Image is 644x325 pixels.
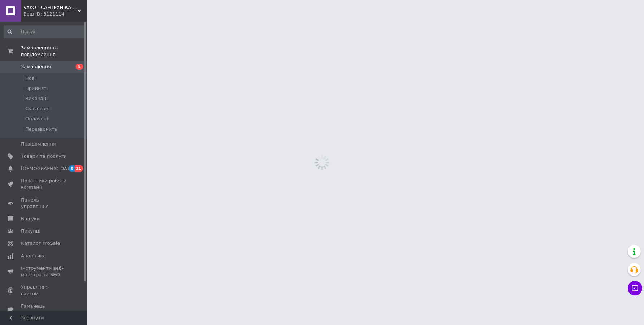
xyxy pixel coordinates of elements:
[21,64,51,70] span: Замовлення
[25,75,36,82] span: Нові
[25,95,48,102] span: Виконані
[21,141,56,147] span: Повідомлення
[21,165,74,172] span: [DEMOGRAPHIC_DATA]
[25,105,50,112] span: Скасовані
[21,240,60,247] span: Каталог ProSale
[21,178,67,191] span: Показники роботи компанії
[25,116,48,122] span: Оплачені
[21,216,40,222] span: Відгуки
[21,197,67,210] span: Панель управління
[21,253,46,259] span: Аналітика
[23,4,78,11] span: VAKO - САНТЕХНІКА ОПЛЕННЯ ВОДОПОСТАЧАННЯ
[21,153,67,160] span: Товари та послуги
[69,165,75,172] span: 8
[21,45,87,58] span: Замовлення та повідомлення
[21,284,67,297] span: Управління сайтом
[25,85,48,92] span: Прийняті
[23,11,87,17] div: Ваш ID: 3121114
[21,228,40,234] span: Покупці
[75,165,83,172] span: 21
[4,25,85,38] input: Пошук
[628,281,642,295] button: Чат з покупцем
[21,303,67,316] span: Гаманець компанії
[21,265,67,278] span: Інструменти веб-майстра та SEO
[25,126,57,133] span: Перезвонить
[76,64,83,70] span: 5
